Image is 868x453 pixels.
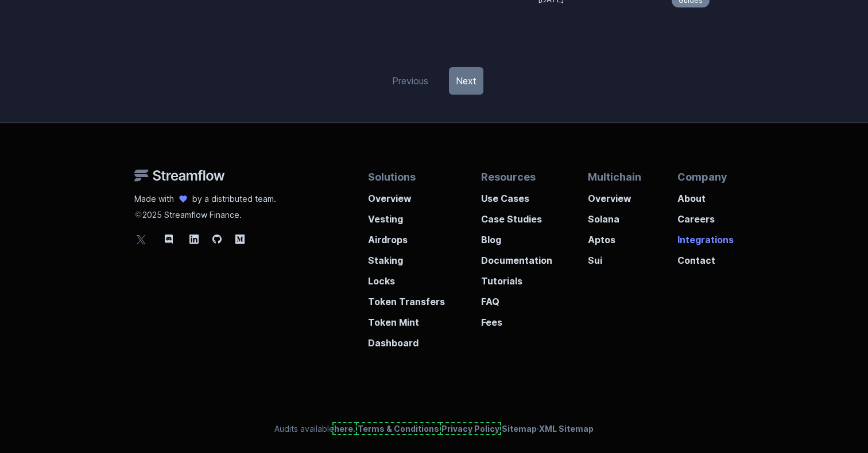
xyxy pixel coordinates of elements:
[502,424,537,434] a: Sitemap
[588,247,641,267] a: Sui
[368,267,445,288] a: Locks
[368,185,445,205] a: Overview
[481,247,552,267] a: Documentation
[368,329,445,350] a: Dashboard
[481,226,552,247] a: Blog
[677,169,734,185] p: Company
[481,308,552,329] a: Fees
[368,247,445,267] a: Staking
[368,288,445,308] a: Token Transfers
[481,288,552,308] a: FAQ
[368,308,445,329] a: Token Mint
[385,67,435,95] span: Previous
[192,193,276,205] p: by a distributed team.
[677,247,734,267] a: Contact
[368,205,445,226] a: Vesting
[134,193,174,205] p: Made with
[539,424,594,434] a: XML Sitemap
[588,205,641,226] a: Solana
[481,185,552,205] a: Use Cases
[334,424,355,434] a: here.
[441,424,499,434] a: Privacy Policy
[134,169,225,182] img: Streamflow Logo
[677,226,734,247] a: Integrations
[677,205,734,226] a: Careers
[677,185,734,205] a: About
[134,205,276,221] p: 2025 Streamflow Finance.
[481,205,552,226] a: Case Studies
[368,226,445,247] a: Airdrops
[588,169,641,185] p: Multichain
[358,424,439,434] a: Terms & Conditions
[481,169,552,185] p: Resources
[588,226,641,247] a: Aptos
[481,267,552,288] a: Tutorials
[449,67,483,95] a: Next
[588,185,641,205] a: Overview
[274,423,594,435] p: Audits available · · · ·
[368,169,445,185] p: Solutions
